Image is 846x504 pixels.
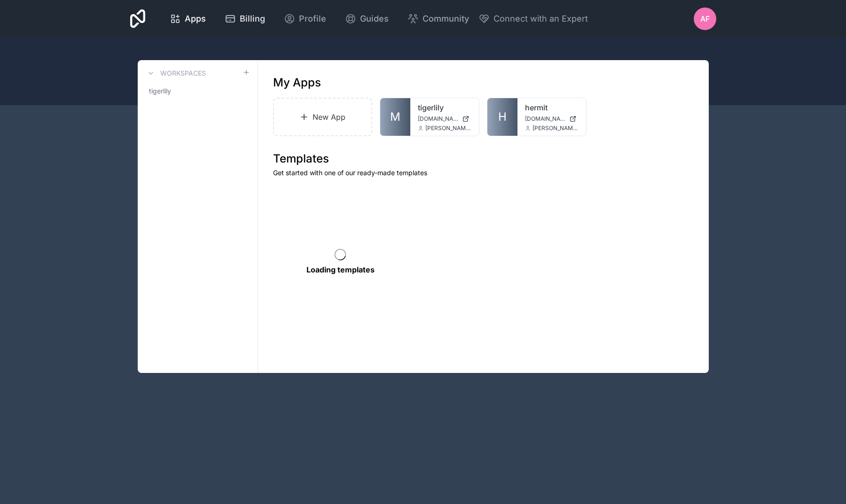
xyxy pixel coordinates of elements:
[273,98,373,136] a: New App
[380,98,410,136] a: M
[425,124,471,132] span: [PERSON_NAME][EMAIL_ADDRESS][DOMAIN_NAME]
[145,68,206,79] a: Workspaces
[478,12,588,25] button: Connect with an Expert
[145,83,250,100] a: tigerlily
[418,102,471,113] a: tigerlily
[162,8,213,29] a: Apps
[217,8,273,29] a: Billing
[273,168,694,178] p: Get started with one of our ready-made templates
[299,12,326,25] span: Profile
[149,86,171,96] span: tigerlily
[493,12,588,25] span: Connect with an Expert
[700,13,710,24] span: AF
[487,98,517,136] a: H
[423,12,469,25] span: Community
[360,12,389,25] span: Guides
[240,12,265,25] span: Billing
[276,8,334,29] a: Profile
[185,12,206,25] span: Apps
[498,109,507,124] span: H
[160,69,206,78] h3: Workspaces
[390,109,400,124] span: M
[418,115,471,123] a: [DOMAIN_NAME]
[418,115,458,123] span: [DOMAIN_NAME]
[306,264,375,275] p: Loading templates
[525,115,565,123] span: [DOMAIN_NAME]
[273,75,321,90] h1: My Apps
[400,8,477,29] a: Community
[337,8,396,29] a: Guides
[533,124,579,132] span: [PERSON_NAME][EMAIL_ADDRESS][DOMAIN_NAME]
[525,115,579,123] a: [DOMAIN_NAME]
[525,102,579,113] a: hermit
[273,151,694,166] h1: Templates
